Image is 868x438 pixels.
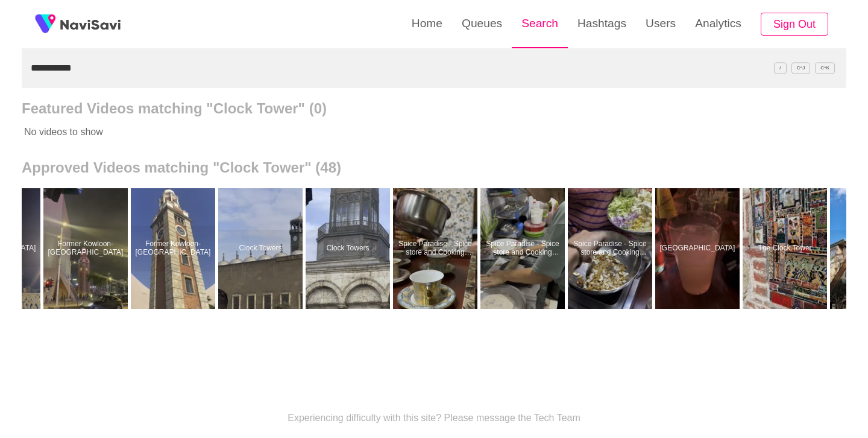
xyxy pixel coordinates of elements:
[30,9,60,39] img: fireSpot
[815,62,835,74] span: C^K
[218,188,306,309] a: Clock TowersClock Towers
[568,188,655,309] a: Spice Paradise - Spice store and Cooking ClassesSpice Paradise - Spice store and Cooking Classes
[22,100,846,117] h2: Featured Videos matching "Clock Tower" (0)
[131,188,218,309] a: Former Kowloon-[GEOGRAPHIC_DATA]Former Kowloon-Canton Railway Clock Tower
[480,188,568,309] a: Spice Paradise - Spice store and Cooking ClassesSpice Paradise - Spice store and Cooking Classes
[288,413,580,424] p: Experiencing difficulty with this site? Please message the Tech Team
[43,188,131,309] a: Former Kowloon-[GEOGRAPHIC_DATA]Former Kowloon-Canton Railway Clock Tower
[743,188,830,309] a: The Clock TowerThe Clock Tower
[22,117,764,147] p: No videos to show
[774,62,786,74] span: /
[60,18,121,30] img: fireSpot
[655,188,743,309] a: [GEOGRAPHIC_DATA]Clock Tower
[393,188,480,309] a: Spice Paradise - Spice store and Cooking ClassesSpice Paradise - Spice store and Cooking Classes
[306,188,393,309] a: Clock TowersClock Towers
[22,159,846,176] h2: Approved Videos matching "Clock Tower" (48)
[791,62,811,74] span: C^J
[761,13,828,36] button: Sign Out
